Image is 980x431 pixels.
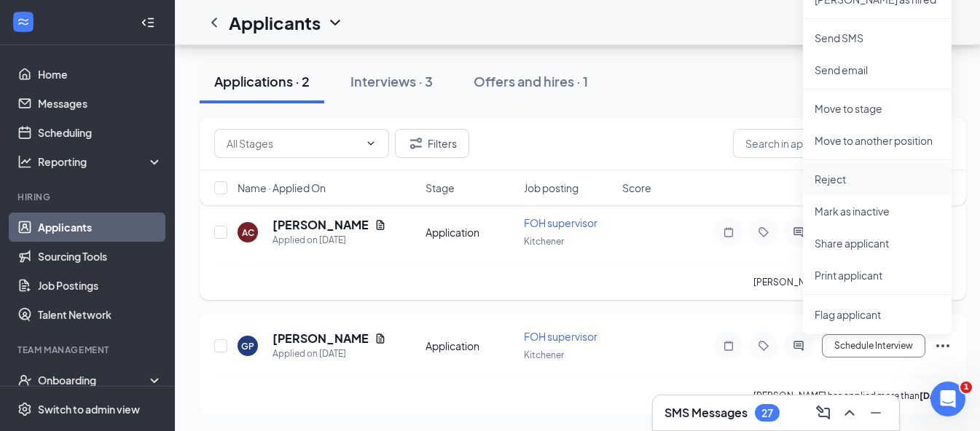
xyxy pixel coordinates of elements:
svg: Minimize [867,404,885,422]
span: Job posting [524,181,579,195]
svg: Document [375,333,386,344]
button: Filter Filters [395,129,469,158]
svg: Tag [755,226,772,238]
div: AC [242,226,254,239]
svg: ChevronDown [365,138,377,149]
div: Hiring [17,191,160,203]
svg: Filter [407,135,425,152]
svg: ComposeMessage [815,404,832,422]
h3: SMS Messages [665,405,748,421]
svg: UserCheck [17,373,32,387]
svg: ChevronLeft [205,14,223,31]
p: Mark as inactive [815,204,940,218]
span: Stage [426,181,455,195]
svg: Ellipses [934,337,952,355]
input: Search in applications [733,129,952,158]
div: Reporting [38,154,163,169]
div: Applied on [DATE] [273,233,386,248]
svg: Note [720,226,737,238]
span: 1 [960,381,972,393]
svg: Collapse [141,15,155,30]
svg: ChevronDown [326,14,344,31]
div: Onboarding [38,373,150,387]
svg: ActiveChat [790,340,807,352]
div: Team Management [17,344,160,356]
input: All Stages [227,135,359,151]
div: GP [241,340,254,352]
a: Scheduling [38,118,162,147]
button: ChevronUp [838,401,861,424]
div: Applications · 2 [214,72,310,90]
span: Kitchener [524,236,564,247]
span: Kitchener [524,349,564,360]
iframe: Intercom live chat [930,381,965,416]
button: ComposeMessage [812,401,835,424]
button: Minimize [864,401,887,424]
button: Schedule Interview [822,334,925,357]
svg: WorkstreamLogo [16,15,31,29]
h5: [PERSON_NAME] [273,217,369,233]
svg: ActiveChat [790,226,807,238]
span: FOH supervisor [524,216,597,229]
svg: ChevronUp [841,404,858,422]
svg: Document [375,219,386,231]
span: Name · Applied On [238,181,326,195]
h5: [PERSON_NAME] [273,331,369,347]
svg: Note [720,340,737,352]
span: FOH supervisor [524,330,597,343]
a: Talent Network [38,300,162,329]
h1: Applicants [229,10,321,35]
a: Home [38,60,162,89]
a: Sourcing Tools [38,242,162,271]
a: Job Postings [38,271,162,300]
div: Switch to admin view [38,402,140,416]
svg: Settings [17,402,32,416]
p: Share applicant [815,236,940,250]
b: [DATE] [920,390,949,401]
div: 27 [761,407,773,419]
span: Score [622,181,651,195]
svg: Tag [755,340,772,352]
div: Application [426,339,515,353]
p: [PERSON_NAME] has applied more than . [753,276,952,288]
a: Applicants [38,213,162,242]
div: Interviews · 3 [350,72,433,90]
div: Offers and hires · 1 [474,72,588,90]
svg: Analysis [17,154,32,169]
div: Applied on [DATE] [273,347,386,361]
div: Application [426,225,515,240]
p: [PERSON_NAME] has applied more than . [753,390,952,402]
a: Messages [38,89,162,118]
